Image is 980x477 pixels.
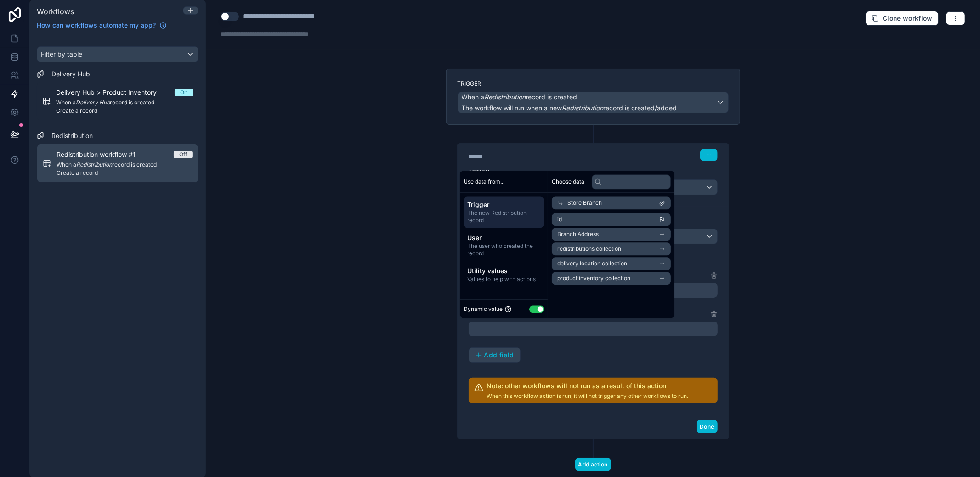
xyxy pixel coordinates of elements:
em: Redistribution [485,93,526,101]
button: Clone workflow [866,11,939,26]
span: When a record is created [56,99,193,106]
button: Add field [469,348,520,362]
button: Add action [575,458,611,471]
span: Clone workflow [883,14,933,23]
span: Choose data [552,178,584,185]
div: Off [179,151,187,158]
div: scrollable content [29,35,206,477]
span: Dynamic value [464,305,503,313]
span: Delivery Hub > Product Inventory [56,88,168,97]
span: Create a record [56,107,193,115]
em: Redistribution [562,104,604,112]
button: When aRedistributionrecord is createdThe workflow will run when a newRedistributionrecord is crea... [458,92,729,113]
span: The workflow will run when a new record is created/added [462,104,677,112]
span: The new Redistribution record [467,209,540,224]
span: Redistribution workflow #1 [57,150,147,159]
span: Store Branch [567,199,602,207]
a: Delivery Hub > Product InventoryOnWhen aDelivery Hubrecord is createdCreate a record [37,82,198,120]
span: Use data from... [464,178,504,185]
em: Delivery Hub [76,99,110,106]
button: Done [697,420,717,433]
span: Trigger [467,200,540,209]
span: When a record is created [462,92,578,102]
span: Workflows [37,7,74,16]
span: Add field [484,351,514,359]
span: Utility values [467,266,540,276]
label: Action [469,168,718,176]
span: How can workflows automate my app? [37,21,156,30]
span: User [467,233,540,242]
span: Redistribution [51,131,93,140]
p: When this workflow action is run, it will not trigger any other workflows to run. [487,392,689,400]
span: Filter by table [41,50,82,58]
span: When a record is created [57,161,193,168]
h2: Note: other workflows will not run as a result of this action [487,381,689,391]
em: Redistribution [76,161,112,168]
label: Trigger [458,80,729,87]
span: Values to help with actions [467,276,540,283]
a: How can workflows automate my app? [33,21,170,30]
span: The user who created the record [467,242,540,257]
button: Filter by table [37,46,198,62]
a: Redistribution workflow #1OffWhen aRedistributionrecord is createdCreate a record [37,144,198,183]
div: On [180,89,187,96]
span: Create a record [57,169,193,177]
span: Delivery Hub [51,69,90,79]
div: scrollable content [460,193,548,290]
